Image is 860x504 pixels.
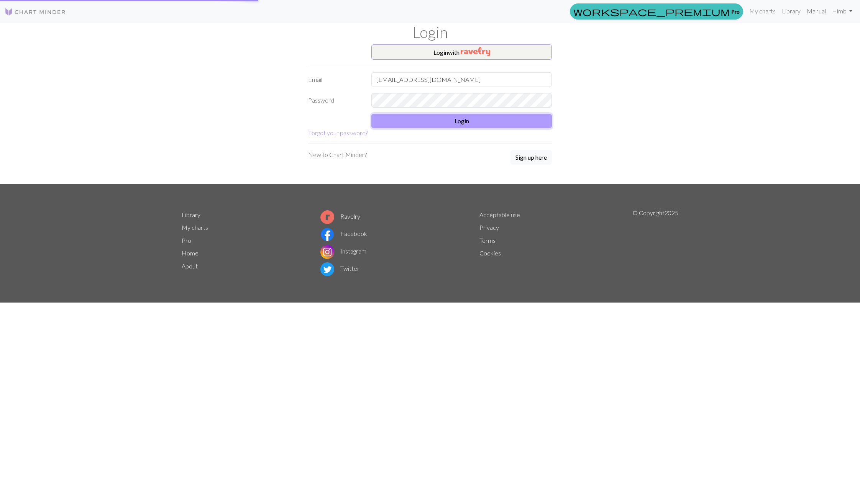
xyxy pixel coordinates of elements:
a: Pro [182,237,191,244]
h1: Login [177,23,683,41]
p: © Copyright 2025 [632,208,678,278]
img: Ravelry logo [320,210,334,224]
a: My charts [746,3,779,19]
a: About [182,262,198,270]
img: Twitter logo [320,262,334,276]
a: Twitter [320,265,359,272]
p: New to Chart Minder? [308,150,367,159]
a: Forgot your password? [308,129,368,136]
a: Manual [804,3,829,19]
label: Password [304,93,367,108]
a: Home [182,249,199,257]
img: Logo [5,7,66,16]
a: Privacy [479,224,499,231]
a: Terms [479,237,496,244]
label: Email [304,72,367,87]
button: Loginwith [371,44,552,60]
a: Pro [570,3,743,20]
a: Library [779,3,804,19]
a: Facebook [320,230,367,237]
button: Sign up here [510,150,552,165]
button: Login [371,114,552,128]
a: Himb [829,3,855,19]
img: Instagram logo [320,245,334,259]
span: workspace_premium [573,6,730,17]
a: Ravelry [320,213,360,220]
a: Sign up here [510,150,552,165]
img: Ravelry [461,47,490,56]
a: Cookies [479,249,501,257]
a: Library [182,211,200,218]
a: My charts [182,224,208,231]
img: Facebook logo [320,227,334,241]
a: Instagram [320,247,366,255]
a: Acceptable use [479,211,520,218]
